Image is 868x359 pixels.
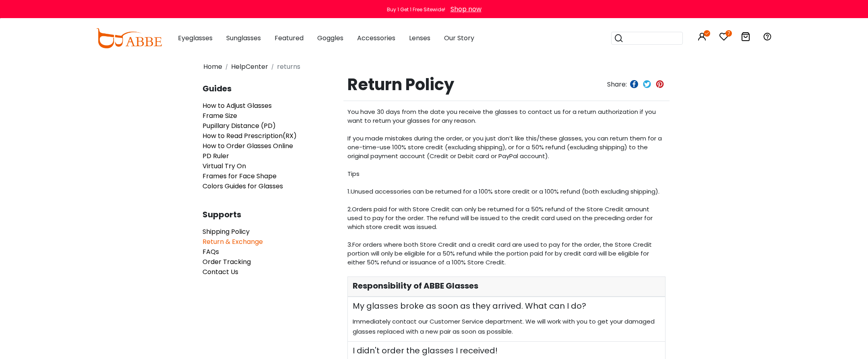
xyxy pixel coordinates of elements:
span: Responsibility of ABBE Glasses [353,280,478,291]
span: Sunglasses [226,33,261,43]
img: pinterest [656,80,664,88]
span: Lenses [409,33,430,43]
span: Share: [607,80,627,89]
a: Pupillary Distance (PD) [203,121,276,130]
span: Return Policy [343,75,561,94]
a: Home [203,62,222,71]
a: Colors Guides for Glasses [203,182,283,191]
span: I didn't order the glasses I received! [353,347,660,355]
span: Eyeglasses [178,33,213,43]
span: Supports [203,210,347,219]
span: Goggles [317,33,343,43]
a: Contact Us [203,267,238,276]
span: Immediately contact our Customer Service department. We will work with you to get your damaged gl... [353,316,660,336]
p: You have 30 days from the date you receive the glasses to contact us for a return authorization i... [347,107,665,267]
a: How to Adjust Glasses [203,101,272,110]
a: Order Tracking [203,257,251,266]
a: HelpCenter [231,62,268,71]
a: Frames for Face Shape [203,171,277,181]
a: Shipping Policy [203,227,250,236]
span: My glasses broke as soon as they arrived. What can I do? [353,302,660,310]
span: Featured [275,33,304,43]
span: Accessories [357,33,395,43]
a: Shop now [446,4,482,14]
a: Return & Exchange [203,237,263,246]
img: facebook [630,80,638,88]
img: abbeglasses.com [96,28,162,48]
a: FAQs [203,247,219,256]
a: Virtual Try On [203,161,246,171]
i: 7 [725,30,732,37]
a: How to Read Prescription(RX) [203,131,297,140]
a: returns [277,62,300,71]
a: Frame Size [203,111,237,120]
img: twitter [643,80,651,88]
div: Buy 1 Get 1 Free Sitewide! [387,6,445,13]
a: PD Ruler [203,151,229,161]
a: How to Order Glasses Online [203,141,293,151]
nav: breadcrumb [203,58,665,75]
span: Our Story [444,33,474,43]
span: Guides [203,85,347,93]
a: 7 [719,33,729,43]
div: Shop now [451,4,482,14]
